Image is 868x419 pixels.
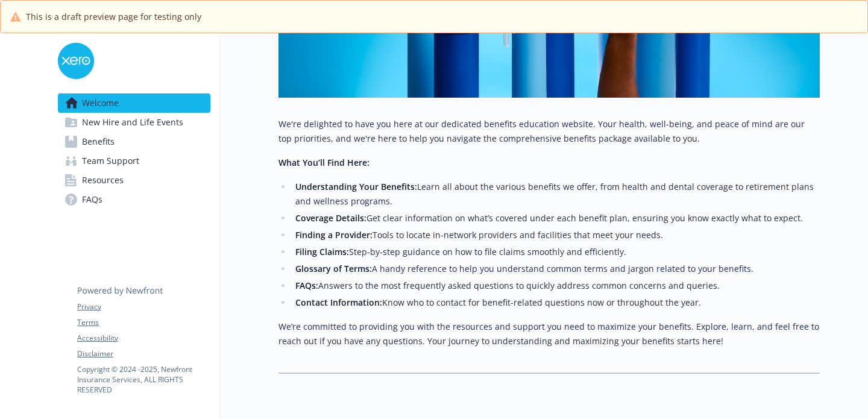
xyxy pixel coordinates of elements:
[82,171,124,190] span: Resources
[295,212,366,224] strong: Coverage Details:
[295,297,382,308] strong: Contact Information:
[292,180,820,209] li: Learn all about the various benefits we offer, from health and dental coverage to retirement plan...
[82,190,102,209] span: FAQs
[82,132,115,151] span: Benefits
[292,211,820,225] li: Get clear information on what’s covered under each benefit plan, ensuring you know exactly what t...
[295,246,349,257] strong: Filing Claims:
[295,280,318,291] strong: FAQs:
[278,117,820,146] p: We're delighted to have you here at our dedicated benefits education website. Your health, well-b...
[77,364,210,395] p: Copyright © 2024 - 2025 , Newfront Insurance Services, ALL RIGHTS RESERVED
[77,301,210,312] a: Privacy
[295,229,373,241] strong: Finding a Provider:
[278,157,370,168] strong: What You’ll Find Here:
[82,113,183,132] span: New Hire and Life Events
[58,171,210,190] a: Resources
[58,190,210,209] a: FAQs
[58,132,210,151] a: Benefits
[292,279,820,293] li: Answers to the most frequently asked questions to quickly address common concerns and queries.
[278,320,820,348] p: We’re committed to providing you with the resources and support you need to maximize your benefit...
[295,181,417,192] strong: Understanding Your Benefits:
[82,93,119,113] span: Welcome
[292,295,820,310] li: Know who to contact for benefit-related questions now or throughout the year.
[292,262,820,276] li: A handy reference to help you understand common terms and jargon related to your benefits.
[58,93,210,113] a: Welcome
[77,333,210,344] a: Accessibility
[292,245,820,259] li: Step-by-step guidance on how to file claims smoothly and efficiently.
[295,263,372,274] strong: Glossary of Terms:
[82,151,139,171] span: Team Support
[58,113,210,132] a: New Hire and Life Events
[26,10,201,23] span: This is a draft preview page for testing only
[77,348,210,359] a: Disclaimer
[77,317,210,328] a: Terms
[292,228,820,242] li: Tools to locate in-network providers and facilities that meet your needs.
[58,151,210,171] a: Team Support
